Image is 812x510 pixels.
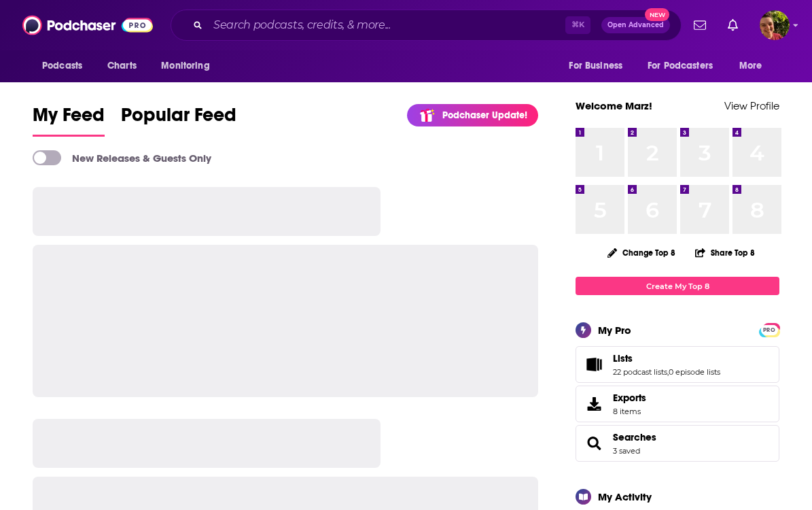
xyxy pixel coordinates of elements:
span: Exports [613,392,646,404]
span: Charts [107,56,137,75]
span: For Business [569,56,622,75]
span: 8 items [613,407,646,416]
span: Open Advanced [607,22,664,29]
span: My Feed [33,103,105,135]
span: More [739,56,762,75]
span: Popular Feed [121,103,236,135]
a: View Profile [724,99,779,112]
a: My Feed [33,103,105,137]
span: For Podcasters [648,56,713,75]
a: Searches [613,431,656,443]
a: Lists [580,355,607,374]
div: My Activity [598,490,652,503]
a: New Releases & Guests Only [33,150,211,165]
a: 0 episode lists [669,367,720,377]
a: Create My Top 8 [576,277,779,295]
button: Change Top 8 [599,244,684,261]
div: My Pro [598,324,631,337]
img: Podchaser - Follow, Share and Rate Podcasts [22,12,153,38]
span: Lists [613,352,633,364]
span: Lists [576,346,779,383]
a: 3 saved [613,446,640,456]
button: open menu [730,53,779,79]
span: Exports [580,394,607,413]
button: open menu [639,53,732,79]
a: Show notifications dropdown [688,14,711,37]
button: open menu [559,53,639,79]
button: open menu [33,53,100,79]
a: Welcome Marz! [576,99,652,112]
p: Podchaser Update! [442,109,527,121]
span: Monitoring [161,56,209,75]
a: Show notifications dropdown [722,14,743,37]
img: User Profile [760,10,790,40]
a: Popular Feed [121,103,236,137]
button: Show profile menu [760,10,790,40]
a: Lists [613,352,720,364]
input: Search podcasts, credits, & more... [208,14,565,36]
a: Charts [99,53,145,79]
span: , [667,367,669,377]
span: Searches [576,425,779,462]
button: Open AdvancedNew [601,17,670,33]
a: 22 podcast lists [613,367,667,377]
a: Searches [580,434,607,453]
button: open menu [152,53,227,79]
span: ⌘ K [565,16,590,34]
span: New [645,8,669,21]
a: PRO [761,324,777,335]
span: Podcasts [42,56,82,75]
a: Exports [576,386,779,422]
button: Share Top 8 [694,239,756,266]
div: Search podcasts, credits, & more... [171,10,682,41]
span: PRO [761,325,777,335]
span: Logged in as Marz [760,10,790,40]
